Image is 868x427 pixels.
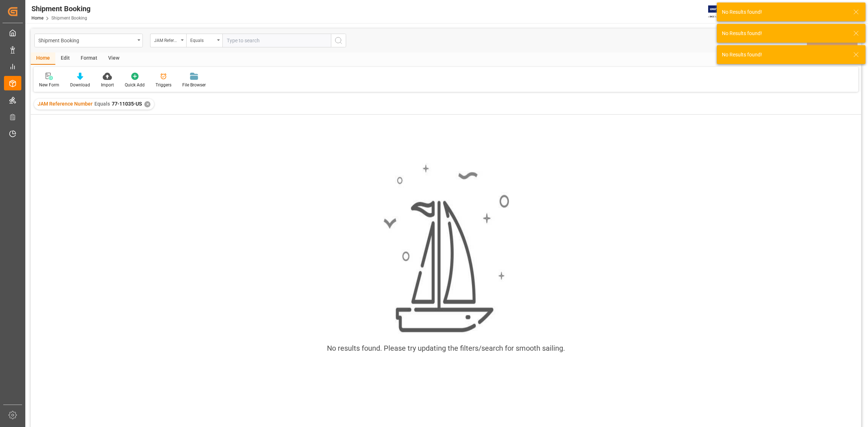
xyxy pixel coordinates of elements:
div: Triggers [156,82,171,88]
div: Download [70,82,90,88]
img: smooth_sailing.jpeg [383,163,509,334]
div: View [103,52,125,65]
div: File Browser [182,82,206,88]
div: No results found. Please try updating the filters/search for smooth sailing. [327,343,565,354]
div: Quick Add [125,82,145,88]
div: Equals [190,35,215,44]
div: New Form [39,82,59,88]
div: Edit [55,52,75,65]
img: Exertis%20JAM%20-%20Email%20Logo.jpg_1722504956.jpg [708,5,733,18]
div: Shipment Booking [31,3,90,14]
div: Shipment Booking [38,35,135,44]
input: Type to search [222,34,331,47]
span: JAM Reference Number [38,101,93,107]
div: Home [31,52,55,65]
div: No Results found! [722,8,846,16]
div: Import [101,82,114,88]
a: Home [31,16,43,21]
span: Equals [94,101,110,107]
span: 77-11035-US [112,101,142,107]
div: JAM Reference Number [154,35,179,44]
div: No Results found! [722,30,846,37]
button: open menu [150,34,186,47]
div: Format [75,52,103,65]
button: open menu [34,34,143,47]
div: No Results found! [722,51,846,59]
div: ✕ [144,101,150,107]
button: open menu [186,34,222,47]
button: search button [331,34,346,47]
